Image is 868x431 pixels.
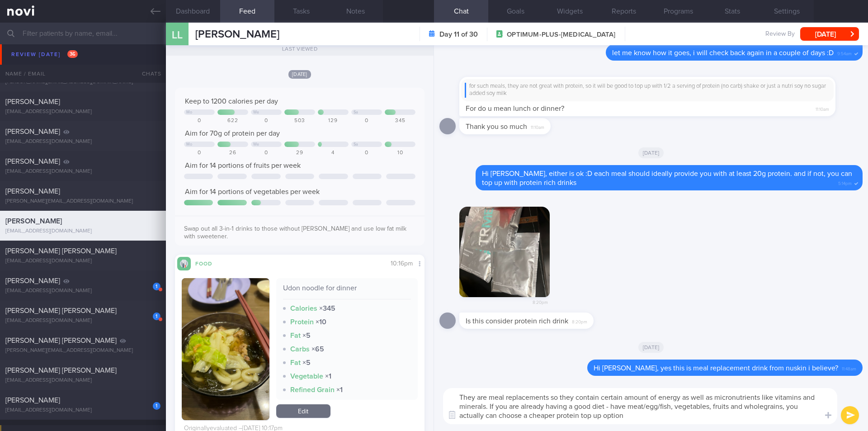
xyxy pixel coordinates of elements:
span: [PERSON_NAME] [PERSON_NAME] [5,247,117,255]
strong: × 5 [302,332,311,339]
div: Mo [186,142,193,147]
div: [EMAIL_ADDRESS][DOMAIN_NAME] [5,138,160,145]
strong: Carbs [290,346,310,353]
span: Aim for 70g of protein per day [185,130,280,137]
strong: × 345 [319,305,335,312]
a: Edit [276,404,330,418]
div: 503 [284,118,315,124]
div: 0 [184,118,215,124]
span: [PERSON_NAME] [5,218,62,225]
span: [PERSON_NAME] [5,158,60,165]
span: [PERSON_NAME] [5,277,60,284]
div: Mo [186,110,193,115]
div: Last viewed [166,42,434,56]
span: [PERSON_NAME] [5,98,60,105]
span: 11:10am [816,104,829,113]
div: [EMAIL_ADDRESS][DOMAIN_NAME] [5,228,160,235]
span: Thank you so much [466,123,527,130]
strong: × 65 [311,346,324,353]
strong: Day 11 of 30 [439,30,478,39]
strong: × 10 [316,318,326,326]
strong: × 1 [336,386,343,393]
div: 0 [251,150,282,156]
div: 26 [217,150,248,156]
strong: Vegetable [290,373,323,380]
span: 11:10am [531,122,544,131]
strong: Fat [290,359,301,366]
div: [EMAIL_ADDRESS][DOMAIN_NAME] [5,49,160,56]
span: 5:14pm [838,178,852,187]
div: We [253,142,259,147]
img: Udon noodle for dinner [182,278,269,420]
span: Hi [PERSON_NAME], either is ok :D each meal should ideally provide you with at least 20g protein.... [482,170,852,186]
span: Keep to 1200 calories per day [185,98,278,105]
div: [EMAIL_ADDRESS][DOMAIN_NAME] [5,377,160,384]
span: 8:20pm [572,317,587,325]
button: [DATE] [800,27,859,41]
div: 129 [318,118,349,124]
span: [PERSON_NAME] [PERSON_NAME] [5,337,117,344]
div: 0 [184,150,215,156]
span: [PERSON_NAME] [PERSON_NAME] [5,367,117,374]
span: [PERSON_NAME] [5,128,60,135]
span: [PERSON_NAME] [5,68,60,76]
strong: Protein [290,318,314,326]
div: for such meals, they are not great with protein, so it will be good to top up with 1/2 a serving ... [465,83,830,98]
span: Swap out all 3-in-1 drinks to those without [PERSON_NAME] and use low fat milk with sweetener. [184,226,406,240]
div: 1 [153,402,160,410]
div: Sa [354,110,359,115]
span: 8:20pm [533,297,548,306]
span: [DATE] [638,147,664,158]
div: [PERSON_NAME][EMAIL_ADDRESS][DOMAIN_NAME] [5,79,160,85]
span: [DATE] [638,342,664,353]
span: Hi [PERSON_NAME], yes this is meal replacement drink from nuskin i believe? [594,365,838,372]
div: 0 [351,150,382,156]
div: 622 [217,118,248,124]
div: Food [191,259,227,267]
strong: Refined Grain [290,386,335,393]
span: OPTIMUM-PLUS-[MEDICAL_DATA] [507,30,615,39]
span: 9:54am [837,48,852,57]
span: For do u mean lunch or dinner? [466,105,564,112]
div: [EMAIL_ADDRESS][DOMAIN_NAME] [5,317,160,324]
div: [PERSON_NAME][EMAIL_ADDRESS][DOMAIN_NAME] [5,198,160,205]
div: LL [160,17,194,52]
strong: × 5 [302,359,311,366]
span: [PERSON_NAME] [5,188,60,195]
span: Aim for 14 portions of fruits per week [185,162,301,169]
span: let me know how it goes, i will check back again in a couple of days :D [612,49,834,57]
div: [EMAIL_ADDRESS][DOMAIN_NAME] [5,168,160,175]
div: Udon noodle for dinner [283,284,411,299]
div: 4 [318,150,349,156]
div: 29 [284,150,315,156]
strong: Fat [290,332,301,339]
div: 1 [153,313,160,320]
div: 345 [385,118,415,124]
span: Aim for 14 portions of vegetables per week [185,188,320,195]
span: 10:16pm [391,260,413,267]
span: [DATE] [288,70,311,79]
div: 0 [351,118,382,124]
div: 10 [385,150,415,156]
div: [EMAIL_ADDRESS][DOMAIN_NAME] [5,288,160,294]
span: [PERSON_NAME] [195,29,279,40]
div: [EMAIL_ADDRESS][DOMAIN_NAME] [5,407,160,414]
strong: Calories [290,305,317,312]
div: 1 [153,283,160,290]
span: [PERSON_NAME] [5,397,60,404]
div: [PERSON_NAME][EMAIL_ADDRESS][DOMAIN_NAME] [5,347,160,354]
div: [EMAIL_ADDRESS][DOMAIN_NAME] [5,109,160,115]
span: [PERSON_NAME] [PERSON_NAME] [5,307,117,314]
strong: × 1 [325,373,331,380]
span: 11:48am [842,364,856,372]
span: Review By [765,30,795,38]
span: Is this consider protein rich drink [466,317,568,325]
div: Sa [354,142,359,147]
img: Photo by [459,207,550,297]
div: We [253,110,259,115]
div: [EMAIL_ADDRESS][DOMAIN_NAME] [5,258,160,265]
div: 0 [251,118,282,124]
